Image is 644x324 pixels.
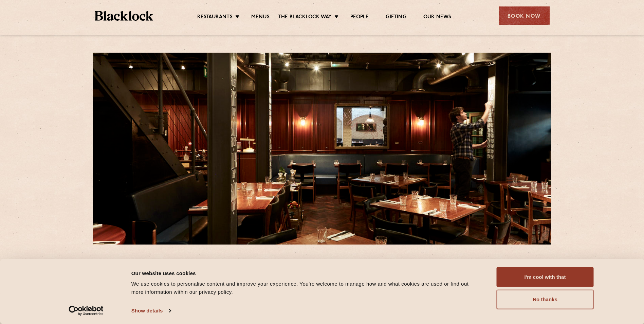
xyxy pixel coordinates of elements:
a: Gifting [386,14,406,21]
a: Restaurants [197,14,233,21]
button: I'm cool with that [497,267,594,287]
div: Our website uses cookies [131,269,481,277]
a: Usercentrics Cookiebot - opens in a new window [56,306,116,316]
a: Show details [131,306,171,316]
a: People [350,14,369,21]
div: We use cookies to personalise content and improve your experience. You're welcome to manage how a... [131,280,481,296]
a: Menus [251,14,270,21]
button: No thanks [497,290,594,309]
img: BL_Textured_Logo-footer-cropped.svg [95,11,153,21]
a: Our News [423,14,452,21]
div: Book Now [499,6,550,25]
a: The Blacklock Way [278,14,332,21]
